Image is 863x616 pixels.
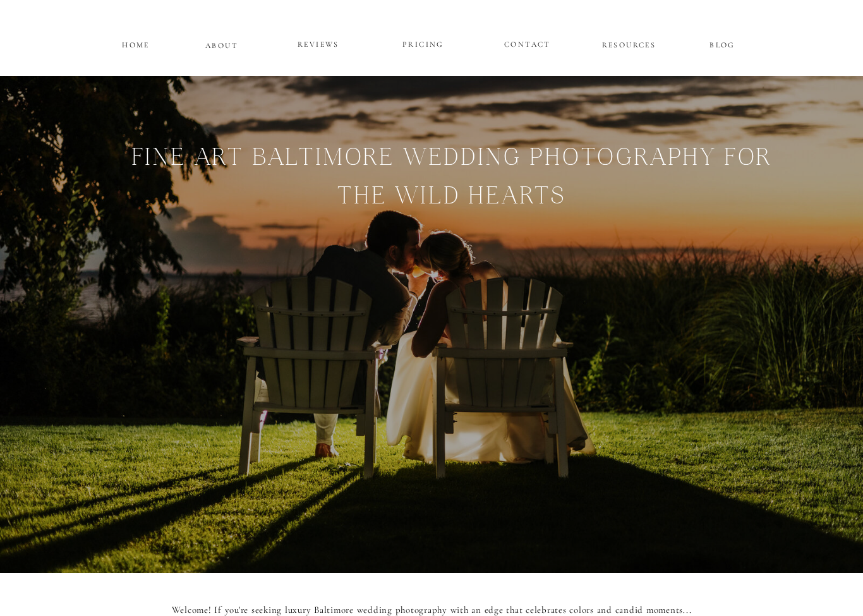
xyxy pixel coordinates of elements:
[120,38,152,49] a: HOME
[281,37,356,52] a: REVIEWS
[385,37,461,52] a: PRICING
[694,38,751,49] a: BLOG
[600,38,658,49] a: RESOURCES
[504,37,550,48] a: CONTACT
[205,39,238,49] a: ABOUT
